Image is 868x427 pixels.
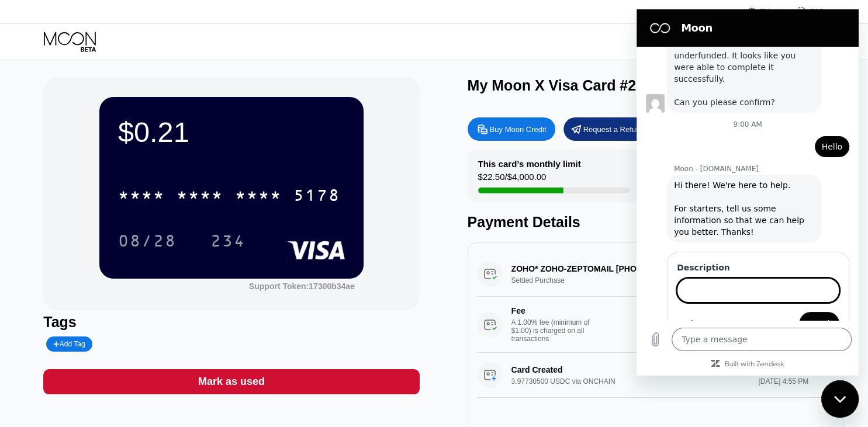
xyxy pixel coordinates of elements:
div: 234 [210,233,245,252]
div: Support Token:17300b34ae [249,282,355,291]
div: $22.50 / $4,000.00 [478,172,547,188]
div: 234 [202,226,254,255]
div: Mark as used [43,369,419,394]
div: Add Tag [53,340,85,348]
div: EN [760,8,770,16]
div: My Moon X Visa Card #2 [468,77,637,94]
div: FAQ [810,8,824,16]
div: 08/28 [109,226,185,255]
iframe: Messaging window [637,9,859,376]
div: 08/28 [118,233,177,252]
div: Fee [511,306,593,315]
div: FeeA 1.00% fee (minimum of $1.00) is charged on all transactions$1.00[DATE] 9:14 AM [477,297,834,353]
div: Payment Details [468,214,843,231]
div: EN [748,6,783,18]
div: Support Token: 17300b34ae [249,282,355,291]
div: Buy Moon Credit [490,124,547,134]
div: Request a Refund [563,117,651,141]
div: Add Tag [46,336,92,352]
div: FAQ [783,6,824,18]
div: 5178 [293,188,340,206]
div: Mark as used [198,375,265,388]
div: $0.21 [118,116,345,148]
div: A 1.00% fee (minimum of $1.00) is charged on all transactions [511,318,599,343]
div: This card’s monthly limit [478,159,581,169]
div: Request a Refund [583,124,645,134]
div: Tags [43,314,419,331]
iframe: Button to launch messaging window, conversation in progress [821,380,859,418]
div: Buy Moon Credit [468,117,555,141]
